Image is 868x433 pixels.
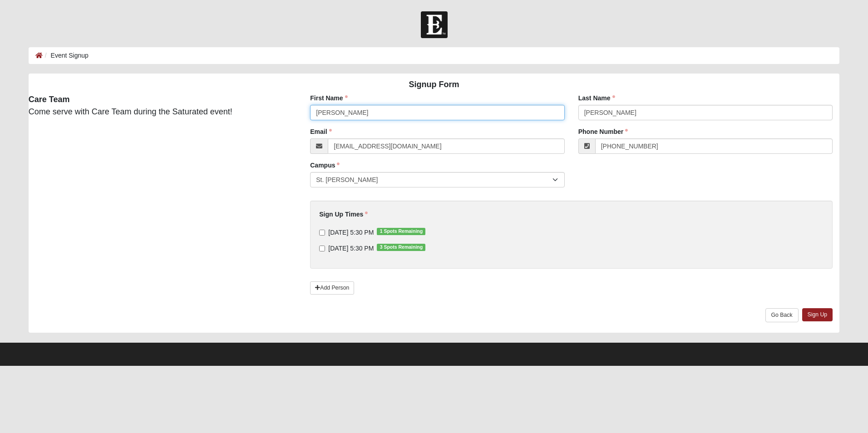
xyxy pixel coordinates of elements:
[319,230,325,236] input: [DATE] 5:30 PM1 Spots Remaining
[802,308,833,321] a: Sign Up
[310,161,340,170] label: Campus
[328,229,374,236] span: [DATE] 5:30 PM
[310,127,331,136] label: Email
[377,244,425,251] span: 3 Spots Remaining
[29,95,70,104] strong: Care Team
[765,308,799,322] a: Go Back
[43,51,89,60] li: Event Signup
[578,127,628,136] label: Phone Number
[319,246,325,251] input: [DATE] 5:30 PM3 Spots Remaining
[29,80,839,90] h4: Signup Form
[310,93,347,103] label: First Name
[22,93,296,118] div: Come serve with Care Team during the Saturated event!
[377,228,425,235] span: 1 Spots Remaining
[310,281,354,295] a: Add Person
[328,245,374,252] span: [DATE] 5:30 PM
[578,93,615,103] label: Last Name
[421,11,448,38] img: Church of Eleven22 Logo
[319,210,368,219] label: Sign Up Times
